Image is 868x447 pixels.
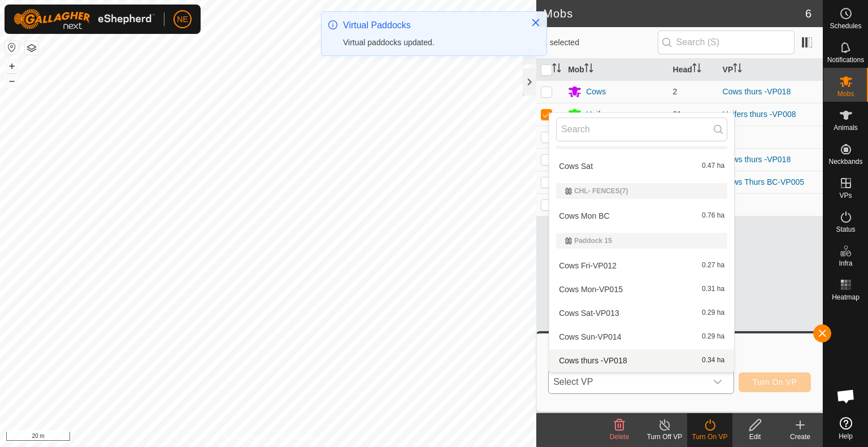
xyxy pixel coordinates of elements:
a: Help [823,413,868,444]
span: Neckbands [828,158,862,165]
button: Turn On VP [739,372,811,392]
span: 0.31 ha [702,285,724,293]
input: Search [556,118,727,141]
button: Reset Map [5,41,19,54]
th: Mob [563,59,668,81]
button: Map Layers [25,41,38,55]
li: Cows thurs -VP018 [549,349,734,372]
div: dropdown trigger [706,371,729,393]
span: 1 selected [543,37,657,49]
span: Cows Fri-VP012 [559,262,617,270]
span: Cows thurs -VP018 [559,357,627,364]
span: Schedules [830,23,861,29]
div: Cows [586,86,606,98]
span: Notifications [827,57,864,63]
span: 2 [673,87,678,96]
a: Cows Thurs BC-VP005 [723,177,804,186]
span: Animals [834,124,858,131]
p-sorticon: Activate to sort [733,65,742,74]
td: - [718,193,823,216]
div: Virtual Paddocks [343,19,519,32]
li: Cows Sun-VP014 [549,326,734,348]
a: Heifers thurs -VP008 [723,110,796,119]
div: Turn On VP [687,432,732,442]
span: Select VP [549,371,706,393]
span: Turn On VP [753,377,797,387]
p-sorticon: Activate to sort [584,65,593,74]
span: Status [836,226,855,233]
span: NE [177,14,188,25]
div: Heifers [586,109,611,120]
span: 0.47 ha [702,162,724,170]
div: Paddock 15 [565,237,718,244]
div: Virtual paddocks updated. [343,37,519,49]
button: – [5,74,19,88]
span: VPs [839,192,852,199]
span: Cows Mon BC [559,212,609,220]
a: Contact Us [279,432,313,442]
button: + [5,59,19,73]
span: 0.29 ha [702,309,724,317]
span: 0.29 ha [702,333,724,341]
span: Cows Sat-VP013 [559,309,619,317]
div: Edit [732,432,778,442]
button: Close [528,15,544,31]
th: Head [669,59,718,81]
span: Delete [610,433,630,441]
span: Cows Sat [559,162,593,170]
span: 0.34 ha [702,357,724,364]
a: Cows thurs -VP018 [723,155,791,164]
div: Open chat [829,379,863,413]
li: Cows Sat [549,155,734,177]
input: Search (S) [658,31,795,54]
td: - [718,125,823,148]
span: 0.27 ha [702,262,724,270]
span: 0.76 ha [702,212,724,220]
span: Mobs [837,90,854,97]
span: Cows Sun-VP014 [559,333,622,341]
li: Cows Mon BC [549,205,734,227]
li: Cows Sat-VP013 [549,302,734,324]
div: CHL- FENCES(7) [565,188,718,194]
div: Create [778,432,823,442]
span: Infra [839,260,852,267]
p-sorticon: Activate to sort [692,65,701,74]
span: Help [839,433,853,440]
p-sorticon: Activate to sort [552,65,561,74]
h2: Mobs [543,7,805,20]
img: Gallagher Logo [14,9,155,29]
a: Privacy Policy [224,432,266,442]
span: Heatmap [832,294,860,301]
a: Cows thurs -VP018 [723,87,791,96]
span: 21 [673,110,682,119]
li: Cows Mon-VP015 [549,278,734,301]
span: Cows Mon-VP015 [559,285,623,293]
div: Turn Off VP [642,432,687,442]
li: Cows Fri-VP012 [549,254,734,277]
th: VP [718,59,823,81]
span: 6 [805,5,811,22]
